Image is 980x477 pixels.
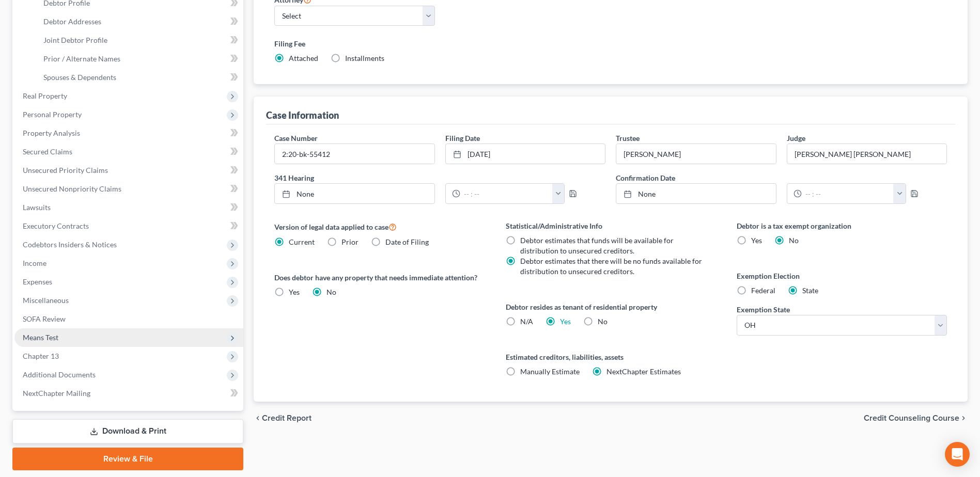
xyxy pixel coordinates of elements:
span: Joint Debtor Profile [43,36,107,44]
span: NextChapter Estimates [606,367,681,376]
label: Judge [787,133,805,144]
a: Secured Claims [14,142,243,161]
div: Case Information [266,109,339,121]
span: No [598,317,608,326]
span: Attached [289,54,318,62]
span: Chapter 13 [23,352,59,360]
span: Installments [345,54,384,62]
a: Download & Print [12,419,243,443]
span: Property Analysis [23,129,80,137]
a: Prior / Alternate Names [35,50,243,68]
a: None [275,184,434,203]
div: Open Intercom Messenger [945,442,970,467]
span: Prior [341,237,359,246]
a: None [616,184,775,203]
span: Current [289,237,315,246]
label: Statistical/Administrative Info [506,220,716,231]
span: Spouses & Dependents [43,73,116,82]
span: Codebtors Insiders & Notices [23,240,117,249]
input: -- [787,144,946,164]
label: Exemption State [737,304,790,315]
span: No [789,236,799,245]
input: -- : -- [802,184,894,203]
button: Credit Counseling Course chevron_right [864,414,968,422]
span: Additional Documents [23,370,96,379]
a: Executory Contracts [14,217,243,235]
label: Debtor resides as tenant of residential property [506,301,716,312]
a: SOFA Review [14,310,243,328]
span: Executory Contracts [23,221,89,230]
label: Trustee [616,133,640,144]
i: chevron_left [254,414,262,422]
input: Enter case number... [275,144,434,164]
i: chevron_right [959,414,968,422]
span: Credit Report [262,414,312,422]
label: Debtor is a tax exempt organization [737,220,947,231]
label: Filing Date [445,133,480,144]
span: Unsecured Priority Claims [23,166,108,174]
a: Joint Debtor Profile [35,31,243,50]
a: Spouses & Dependents [35,68,243,87]
button: chevron_left Credit Report [254,414,312,422]
span: Debtor estimates that funds will be available for distribution to unsecured creditors. [520,236,674,255]
span: Miscellaneous [23,296,69,305]
span: N/A [520,317,533,326]
span: Real Property [23,91,67,100]
span: NextChapter Mailing [23,389,90,397]
span: Debtor Addresses [43,17,101,26]
a: Property Analysis [14,124,243,142]
span: Prior / Alternate Names [43,54,120,63]
label: Does debtor have any property that needs immediate attention? [274,272,485,283]
span: Means Test [23,333,58,342]
label: Confirmation Date [611,172,952,183]
span: Date of Filing [385,237,429,246]
span: SOFA Review [23,314,66,323]
span: Lawsuits [23,203,51,212]
a: Lawsuits [14,198,243,217]
a: Unsecured Priority Claims [14,161,243,180]
span: Yes [289,288,300,296]
span: Personal Property [23,110,82,119]
span: No [326,288,336,296]
a: Review & File [12,448,243,470]
label: Estimated creditors, liabilities, assets [506,352,716,362]
a: NextChapter Mailing [14,384,243,403]
a: Yes [560,317,571,326]
span: State [802,286,818,295]
input: -- : -- [460,184,553,203]
span: Income [23,259,46,267]
span: Credit Counseling Course [864,414,959,422]
a: Unsecured Nonpriority Claims [14,180,243,198]
span: Federal [751,286,775,295]
span: Yes [751,236,762,245]
a: Debtor Addresses [35,12,243,31]
span: Debtor estimates that there will be no funds available for distribution to unsecured creditors. [520,257,702,276]
span: Secured Claims [23,147,72,156]
label: Exemption Election [737,271,947,281]
a: [DATE] [446,144,605,164]
label: Filing Fee [274,38,947,49]
span: Manually Estimate [520,367,580,376]
label: Case Number [274,133,318,144]
span: Unsecured Nonpriority Claims [23,184,121,193]
label: Version of legal data applied to case [274,220,485,233]
span: Expenses [23,277,52,286]
label: 341 Hearing [269,172,611,183]
input: -- [616,144,775,164]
